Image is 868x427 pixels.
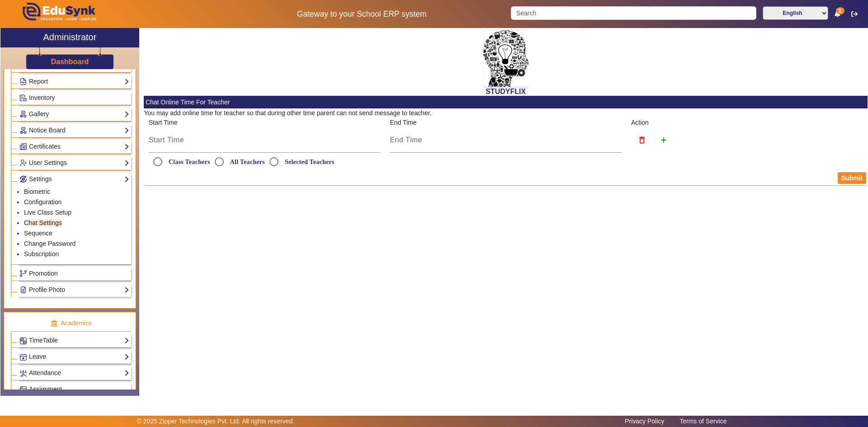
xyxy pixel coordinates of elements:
span: Inventory [29,94,55,101]
a: Subscription [24,250,59,258]
mat-card-header: Chat Online Time For Teacher [144,96,868,108]
h2: STUDYFLIX [144,87,868,96]
img: 2da83ddf-6089-4dce-a9e2-416746467bdd [483,30,528,87]
h5: Gateway to your School ERP system [222,9,501,19]
span: 1 [836,7,844,14]
a: Chat Settings [24,219,62,226]
input: Search [511,6,756,20]
a: Administrator [0,28,139,47]
a: Privacy Policy [620,415,669,427]
a: Sequence [24,230,52,237]
a: Promotion [19,268,129,279]
img: Assignments.png [20,386,27,393]
img: Inventory.png [20,94,27,101]
a: Terms of Service [675,415,731,427]
p: You may add online time for teacher so that during other time parent can not send message to teac... [144,108,868,118]
a: Dashboard [51,57,90,66]
img: academic.png [50,319,58,328]
a: Assignment [19,384,129,394]
h2: Administrator [43,32,97,42]
label: All Teachers [228,158,265,166]
a: Biometric [24,188,50,195]
h3: Dashboard [51,57,89,66]
img: Branchoperations.png [20,270,27,277]
button: Submit [838,172,866,184]
mat-radio-group: Select an option [144,153,868,171]
span: Promotion [29,270,58,277]
a: Inventory [19,93,129,103]
p: Academics [11,319,131,328]
p: © 2025 Zipper Technologies Pvt. Ltd. All rights reserved. [137,417,295,426]
input: Start Time [149,135,381,145]
p: Action [631,118,863,127]
p: End Time [390,118,622,127]
input: End Time [390,135,622,145]
p: Start Time [149,118,381,127]
a: Configuration [24,198,61,206]
label: Selected Teachers [283,158,335,166]
a: Change Password [24,240,75,247]
mat-icon: add [659,136,668,145]
span: Assignment [29,385,62,393]
label: Class Teachers [167,158,210,166]
a: Live Class Setup [24,209,71,216]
